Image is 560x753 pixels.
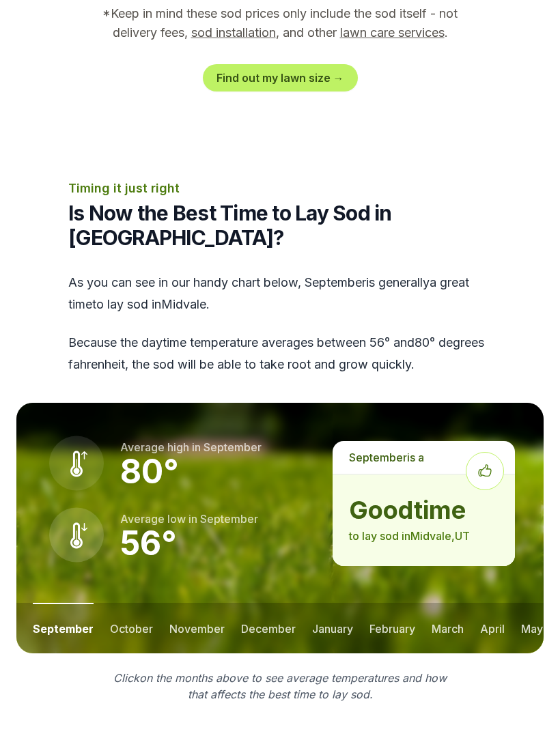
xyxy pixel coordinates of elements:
[68,179,492,198] p: Timing it just right
[203,64,358,91] a: Find out my lawn size →
[349,451,407,464] span: september
[333,441,515,474] p: is a
[200,512,258,526] span: september
[369,603,415,653] button: february
[68,201,492,250] h2: Is Now the Best Time to Lay Sod in [GEOGRAPHIC_DATA]?
[120,439,262,455] p: Average high in
[68,272,492,375] div: As you can see in our handy chart below, is generally a great time to lay sod in Midvale .
[33,603,94,653] button: september
[480,603,505,653] button: april
[105,670,455,702] p: Click on the months above to see average temperatures and how that affects the best time to lay sod.
[349,528,499,544] p: to lay sod in Midvale , UT
[241,603,296,653] button: december
[191,25,276,40] a: sod installation
[120,523,177,563] strong: 56 °
[120,511,258,527] p: Average low in
[120,451,179,492] strong: 80 °
[305,275,366,289] span: september
[83,4,477,42] p: *Keep in mind these sod prices only include the sod itself - not delivery fees, , and other .
[432,603,464,653] button: march
[169,603,225,653] button: november
[349,496,499,524] strong: good time
[521,603,543,653] button: may
[204,440,262,454] span: september
[312,603,353,653] button: january
[68,332,492,375] p: Because the daytime temperature averages between 56 ° and 80 ° degrees fahrenheit, the sod will b...
[110,603,153,653] button: october
[340,25,445,40] a: lawn care services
